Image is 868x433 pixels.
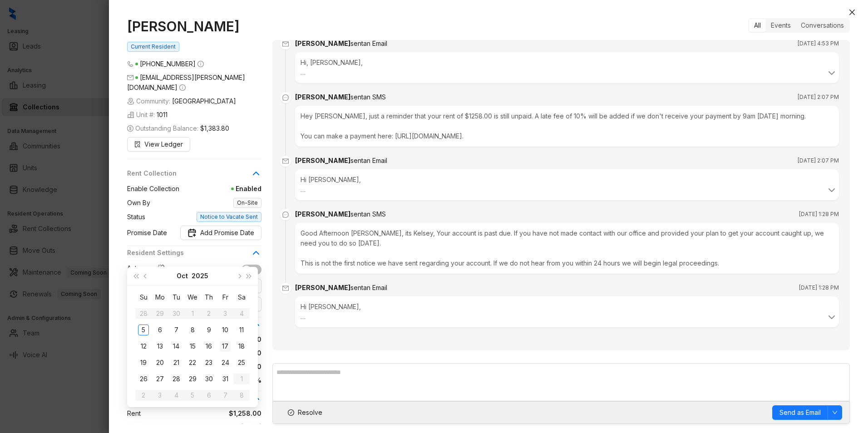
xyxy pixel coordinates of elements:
td: 2025-10-16 [201,338,217,354]
span: mail [127,74,133,81]
div: 25 [236,357,247,368]
span: [DATE] 1:28 PM [799,210,839,219]
span: [DATE] 2:07 PM [798,93,839,102]
span: phone [127,61,133,67]
td: 2025-09-28 [135,305,152,322]
div: 20 [154,357,165,368]
span: Notice to Vacate Sent [197,212,261,222]
div: [PERSON_NAME] [295,209,386,219]
div: 24 [220,357,231,368]
td: 2025-09-30 [168,305,184,322]
div: Hi, [PERSON_NAME], This is [PERSON_NAME] from [GEOGRAPHIC_DATA] Just a reminder that your balance... [301,58,833,78]
div: 4 [236,308,247,319]
td: 2025-10-31 [217,371,233,387]
span: info-circle [197,61,204,67]
div: 7 [220,390,231,401]
div: 1 [236,374,247,384]
div: 16 [203,341,214,352]
button: prev-year [141,267,151,285]
div: Autopay [127,263,168,275]
div: 29 [154,308,165,319]
div: 19 [138,357,149,368]
div: 10 [220,325,231,335]
span: [PHONE_NUMBER] [140,60,196,68]
div: 12 [138,341,149,352]
div: 2 [138,390,149,401]
th: Mo [152,289,168,305]
img: building-icon [127,98,134,105]
td: 2025-10-18 [233,338,250,354]
button: super-prev-year [131,267,141,285]
span: Send as Email [779,408,821,418]
th: Tu [168,289,184,305]
span: $1,383.80 [200,123,229,133]
div: 7 [171,325,182,335]
div: 26 [138,374,149,384]
td: 2025-11-03 [152,387,168,403]
div: Resident Settings [127,248,261,263]
td: 2025-10-07 [168,322,184,338]
div: segmented control [748,18,850,33]
div: [PERSON_NAME] [295,156,387,166]
div: 1 [187,308,198,319]
span: 1011 [157,110,168,120]
div: 6 [154,325,165,335]
div: 17 [220,341,231,352]
div: 30 [171,308,182,319]
td: 2025-10-29 [184,371,201,387]
th: Fr [217,289,233,305]
span: Current Resident [127,42,179,52]
button: year panel [192,267,208,285]
td: 2025-10-05 [135,322,152,338]
div: 3 [154,390,165,401]
td: 2025-10-27 [152,371,168,387]
td: 2025-10-13 [152,338,168,354]
span: down [832,410,838,415]
button: Resolve [280,405,330,420]
div: 28 [138,308,149,319]
span: sent an SMS [350,93,386,101]
div: 3 [220,308,231,319]
button: Promise DateAdd Promise Date [180,226,261,240]
td: 2025-10-06 [152,322,168,338]
th: Th [201,289,217,305]
div: 9 [203,325,214,335]
td: 2025-10-30 [201,371,217,387]
div: 22 [187,357,198,368]
span: Rent Collection [127,168,251,178]
div: Hey [PERSON_NAME], just a reminder that your rent of $1258.00 is still unpaid. A late fee of 10% ... [295,106,839,147]
span: info-circle [179,84,186,91]
td: 2025-10-28 [168,371,184,387]
div: 5 [138,325,149,335]
span: Community: [127,96,236,106]
button: super-next-year [244,267,254,285]
td: 2025-10-15 [184,338,201,354]
span: 0 [257,335,261,343]
span: Unit #: [127,110,168,120]
span: sent an Email [350,284,387,291]
th: Sa [233,289,250,305]
span: sent an SMS [350,210,386,218]
div: [PERSON_NAME] [295,283,387,293]
button: View Ledger [127,137,190,152]
td: 2025-10-19 [135,354,152,371]
button: Send as Email [772,405,828,420]
td: 2025-10-24 [217,354,233,371]
span: [EMAIL_ADDRESS][PERSON_NAME][DOMAIN_NAME] [127,74,245,91]
span: close [848,9,856,16]
span: Add Promise Date [200,228,254,238]
span: mail [280,39,291,49]
div: Hi [PERSON_NAME], Good Afternoon [PERSON_NAME], its Kelsey, Your account is past due. If you have... [301,302,833,322]
img: building-icon [127,111,134,118]
button: month panel [177,267,188,285]
span: check-circle [288,409,294,416]
span: [DATE] 1:28 PM [799,283,839,292]
span: Outstanding Balance: [127,123,229,133]
button: Close [847,7,858,18]
td: 2025-11-02 [135,387,152,403]
div: [PERSON_NAME] [295,92,386,102]
td: 2025-10-12 [135,338,152,354]
span: Rent [127,408,141,418]
div: 15 [187,341,198,352]
span: mail [280,283,291,294]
